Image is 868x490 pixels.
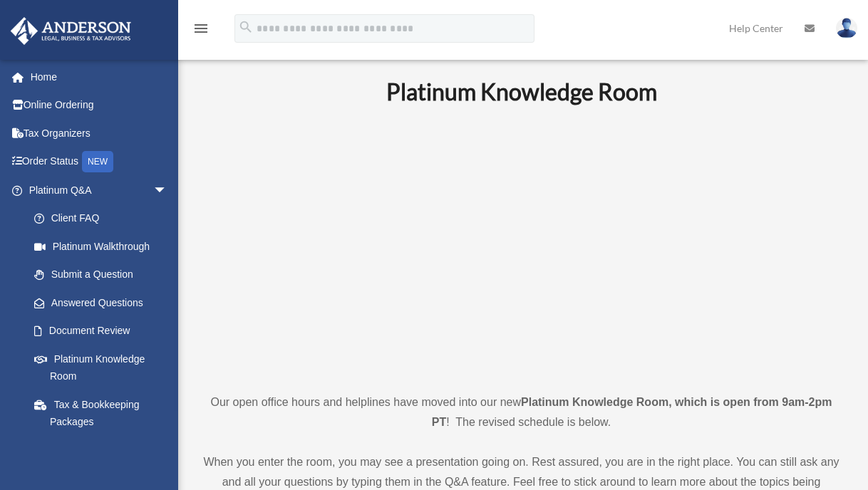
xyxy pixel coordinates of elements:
img: User Pic [836,18,857,38]
a: Submit a Question [20,261,189,289]
iframe: 231110_Toby_KnowledgeRoom [308,125,735,366]
a: Platinum Walkthrough [20,232,189,261]
a: Tax & Bookkeeping Packages [20,390,189,436]
a: Platinum Q&Aarrow_drop_down [10,176,189,204]
a: menu [192,25,210,37]
span: arrow_drop_down [153,176,182,205]
a: Answered Questions [20,288,189,317]
div: NEW [82,151,113,172]
i: search [238,19,254,35]
a: Home [10,63,189,91]
p: Our open office hours and helplines have moved into our new ! The revised schedule is below. [203,392,839,432]
i: menu [192,20,210,37]
a: Platinum Knowledge Room [20,345,182,390]
a: Online Ordering [10,91,189,120]
a: Document Review [20,317,189,345]
img: Anderson Advisors Platinum Portal [6,17,135,45]
b: Platinum Knowledge Room [386,78,657,105]
a: Order StatusNEW [10,147,189,177]
a: Land Trust & Deed Forum [20,436,189,464]
a: Tax Organizers [10,119,189,147]
strong: Platinum Knowledge Room, which is open from 9am-2pm PT [432,396,832,428]
a: Client FAQ [20,204,189,233]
